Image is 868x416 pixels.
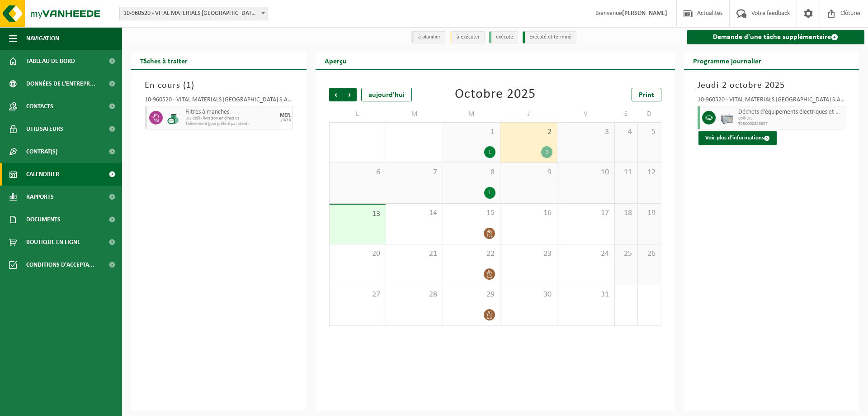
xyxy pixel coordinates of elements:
span: 3 [562,127,609,137]
span: Colli DIS [738,116,843,121]
strong: [PERSON_NAME] [622,10,667,17]
span: 5 [642,127,656,137]
span: Contrat(s) [26,140,57,163]
span: 12 [642,167,656,177]
span: 19 [642,208,656,218]
div: aujourd'hui [361,88,412,101]
span: 23 [505,249,552,259]
div: Octobre 2025 [455,88,536,101]
h2: Aperçu [316,52,356,69]
span: 18 [619,208,633,218]
span: 29 [448,290,495,300]
td: J [500,106,557,122]
span: 21 [391,249,438,259]
div: MER. [280,113,292,118]
span: DIS Colli - livraison en direct CT [185,116,277,121]
span: Utilisateurs [26,118,63,140]
span: 30 [505,290,552,300]
img: PB-OT-0200-CU [167,111,181,124]
div: 29/10 [280,118,291,123]
h2: Programme journalier [684,52,770,69]
span: 16 [505,208,552,218]
td: S [615,106,638,122]
span: 4 [619,127,633,137]
h3: Jeudi 2 octobre 2025 [698,79,846,92]
li: exécuté [489,31,518,43]
button: Voir plus d'informations [698,131,777,145]
span: 24 [562,249,609,259]
span: Calendrier [26,163,59,186]
span: 1 [448,127,495,137]
span: T250002828897 [738,121,843,127]
a: Demande d'une tâche supplémentaire [687,30,865,44]
span: Tableau de bord [26,50,75,72]
span: 6 [334,167,381,177]
img: PB-LB-0680-HPE-GY-11 [720,111,734,124]
span: 25 [619,249,633,259]
div: 10-960520 - VITAL MATERIALS [GEOGRAPHIC_DATA] S.A. - TILLY [145,97,293,106]
span: 17 [562,208,609,218]
span: 9 [505,167,552,177]
li: Exécuté et terminé [523,31,576,43]
span: 13 [334,209,381,219]
span: Données de l'entrepr... [26,72,95,95]
h3: En cours ( ) [145,79,293,92]
span: 7 [391,167,438,177]
h2: Tâches à traiter [131,52,197,69]
div: 1 [484,187,495,199]
span: Rapports [26,186,54,208]
span: Filtres à manches [185,109,277,116]
span: 8 [448,167,495,177]
span: Contacts [26,95,53,118]
span: Documents [26,208,61,231]
iframe: chat widget [5,396,151,416]
span: 10 [562,167,609,177]
span: Suivant [343,88,357,101]
span: 22 [448,249,495,259]
span: 2 [505,127,552,137]
div: 10-960520 - VITAL MATERIALS [GEOGRAPHIC_DATA] S.A. - TILLY [698,97,846,106]
td: D [638,106,661,122]
span: 11 [619,167,633,177]
li: à planifier [411,31,445,43]
td: L [329,106,386,122]
span: Enlèvement (jour préféré par client) [185,121,277,127]
span: 10-960520 - VITAL MATERIALS BELGIUM S.A. - TILLY [119,7,268,20]
span: Conditions d'accepta... [26,253,94,276]
span: Print [639,91,654,99]
span: Déchets d'équipements électriques et électroniques - Sans tubes cathodiques [738,109,843,116]
span: 28 [391,290,438,300]
div: 1 [541,146,552,158]
td: M [386,106,443,122]
a: Print [632,88,661,101]
span: 27 [334,290,381,300]
li: à exécuter [450,31,485,43]
span: Navigation [26,27,59,50]
div: 1 [484,146,495,158]
span: 31 [562,290,609,300]
span: 1 [186,81,191,90]
span: 14 [391,208,438,218]
span: Précédent [329,88,343,101]
span: 26 [642,249,656,259]
span: 15 [448,208,495,218]
span: Boutique en ligne [26,231,80,253]
td: M [443,106,500,122]
span: 10-960520 - VITAL MATERIALS BELGIUM S.A. - TILLY [120,7,268,20]
td: V [557,106,614,122]
span: 20 [334,249,381,259]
